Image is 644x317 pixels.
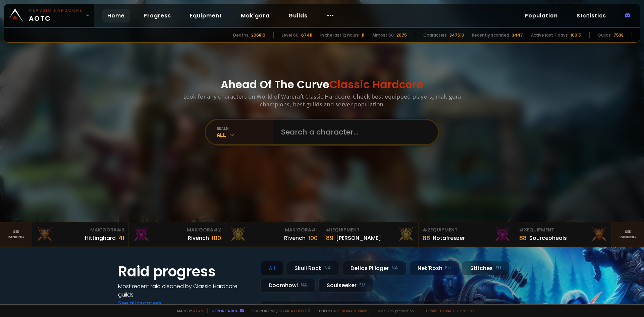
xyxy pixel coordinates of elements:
[512,32,523,38] div: 3447
[372,32,394,38] div: Almost 60
[342,261,407,275] div: Defias Pillager
[315,308,370,313] span: Checkout
[29,7,83,13] small: Classic Hardcore
[519,9,563,22] a: Population
[102,9,130,22] a: Home
[462,261,509,275] div: Stitches
[248,308,311,313] span: Support me,
[515,222,612,247] a: #3Equipment88Sourceoheals
[529,234,567,242] div: Sourceoheals
[118,299,162,307] a: See all progress
[4,4,94,27] a: Classic HardcoreAOTC
[118,233,124,243] div: 41
[423,226,511,233] div: Equipment
[318,278,373,293] div: Soulseeker
[260,261,283,275] div: All
[374,308,414,313] span: v. d752d5 - production
[423,233,430,243] div: 88
[217,126,273,131] div: realm
[138,9,176,22] a: Progress
[531,32,568,38] div: Active last 7 days
[217,131,273,139] div: All
[29,7,83,23] span: AOTC
[260,278,316,293] div: Doomhowl
[449,32,464,38] div: 847613
[188,234,209,242] div: Rivench
[221,76,423,93] h1: Ahead Of The Curve
[336,234,381,242] div: [PERSON_NAME]
[433,234,465,242] div: Notafreezer
[32,222,129,247] a: Mak'Gora#3Hittinghard41
[472,32,509,38] div: Recently scanned
[308,233,318,243] div: 100
[235,9,275,22] a: Mak'gora
[311,226,318,233] span: # 1
[571,9,611,22] a: Statistics
[277,120,430,144] input: Search a character...
[391,265,398,271] small: NA
[440,308,454,313] a: Privacy
[213,226,221,233] span: # 2
[326,226,414,233] div: Equipment
[320,32,359,38] div: In the last 12 hours
[445,265,451,271] small: EU
[283,9,313,22] a: Guilds
[495,265,501,271] small: EU
[233,32,249,38] div: Deaths
[225,222,322,247] a: Mak'Gora#1Rîvench100
[457,308,475,313] a: Consent
[519,226,527,233] span: # 3
[326,233,333,243] div: 89
[301,32,312,38] div: 67411
[117,226,124,233] span: # 3
[286,261,339,275] div: Skull Rock
[423,32,447,38] div: Characters
[613,32,624,38] div: 7538
[118,282,252,299] h4: Most recent raid cleaned by Classic Hardcore guilds
[212,308,238,313] a: Report a bug
[212,233,221,243] div: 100
[519,233,527,243] div: 88
[133,226,221,233] div: Mak'Gora
[180,93,464,108] h3: Look for any characters on World of Warcraft Classic Hardcore. Check best equipped players, mak'g...
[612,222,644,247] a: Seeranking
[36,226,124,233] div: Mak'Gora
[396,32,407,38] div: 2075
[193,308,203,313] a: a fan
[284,234,306,242] div: Rîvench
[359,282,365,288] small: EU
[598,32,611,38] div: Guilds
[322,222,419,247] a: #1Equipment89[PERSON_NAME]
[423,226,430,233] span: # 2
[85,234,116,242] div: Hittinghard
[129,222,225,247] a: Mak'Gora#2Rivench100
[362,32,364,38] div: 11
[184,9,227,22] a: Equipment
[519,226,607,233] div: Equipment
[329,77,423,92] span: Classic Hardcore
[326,226,332,233] span: # 1
[173,308,203,313] span: Made by
[301,282,307,288] small: NA
[324,265,331,271] small: NA
[282,32,299,38] div: Level 60
[229,226,318,233] div: Mak'Gora
[251,32,265,38] div: 206810
[419,222,515,247] a: #2Equipment88Notafreezer
[409,261,459,275] div: Nek'Rosh
[340,308,370,313] a: [DOMAIN_NAME]
[571,32,581,38] div: 10915
[277,308,311,313] a: Buy me a coffee
[118,261,252,282] h1: Raid progress
[425,308,437,313] a: Terms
